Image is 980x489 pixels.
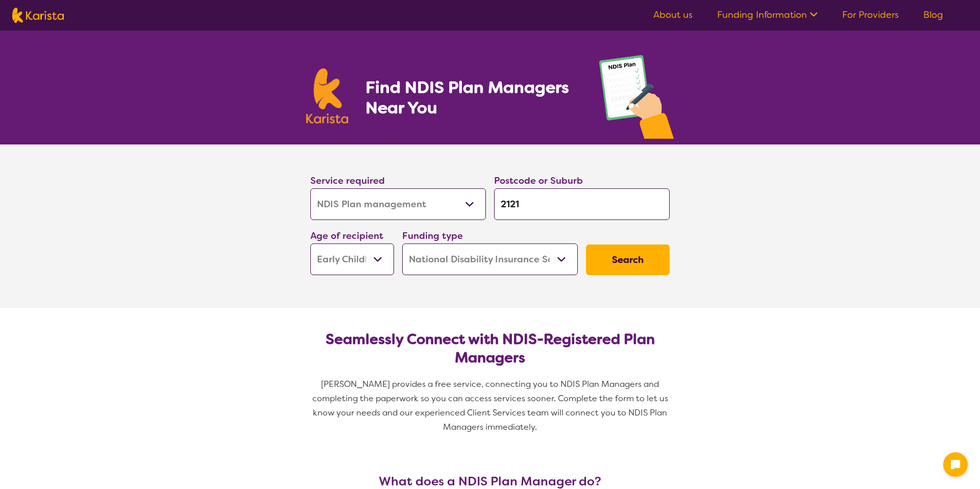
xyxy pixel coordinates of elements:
[494,188,670,220] input: Type
[494,175,583,187] label: Postcode or Suburb
[306,68,348,124] img: Karista logo
[310,230,383,242] label: Age of recipient
[306,474,674,488] h3: What does a NDIS Plan Manager do?
[842,9,899,21] a: For Providers
[599,55,674,144] img: plan-management
[402,230,463,242] label: Funding type
[12,8,64,23] img: Karista logo
[717,9,818,21] a: Funding Information
[318,330,661,367] h2: Seamlessly Connect with NDIS-Registered Plan Managers
[586,244,670,275] button: Search
[310,175,385,187] label: Service required
[312,379,670,432] span: [PERSON_NAME] provides a free service, connecting you to NDIS Plan Managers and completing the pa...
[365,77,579,118] h1: Find NDIS Plan Managers Near You
[653,9,693,21] a: About us
[923,9,943,21] a: Blog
